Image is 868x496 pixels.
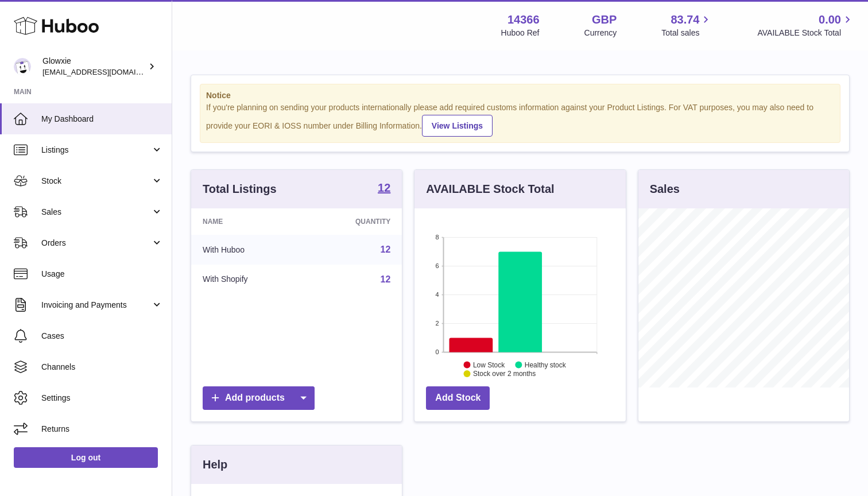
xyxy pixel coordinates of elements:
[41,145,151,156] span: Listings
[378,182,390,193] strong: 12
[206,90,834,101] strong: Notice
[381,245,391,254] a: 12
[14,58,31,75] img: suraj@glowxie.com
[41,300,151,311] span: Invoicing and Payments
[436,320,439,327] text: 2
[436,291,439,298] text: 4
[41,114,163,125] span: My Dashboard
[42,67,169,76] span: [EMAIL_ADDRESS][DOMAIN_NAME]
[473,370,536,378] text: Stock over 2 months
[41,269,163,280] span: Usage
[426,386,490,410] a: Add Stock
[381,274,391,284] a: 12
[757,28,854,38] span: AVAILABLE Stock Total
[42,56,146,77] div: Glowxie
[757,12,854,38] a: 0.00 AVAILABLE Stock Total
[191,265,305,294] td: With Shopify
[661,28,712,38] span: Total sales
[206,102,834,137] div: If you're planning on sending your products internationally please add required customs informati...
[41,331,163,342] span: Cases
[473,361,505,369] text: Low Stock
[203,457,227,472] h3: Help
[41,424,163,435] span: Returns
[501,28,540,38] div: Huboo Ref
[191,208,305,235] th: Name
[378,182,390,196] a: 12
[584,28,617,38] div: Currency
[422,115,493,137] a: View Listings
[305,208,402,235] th: Quantity
[819,12,841,28] span: 0.00
[41,238,151,249] span: Orders
[41,393,163,404] span: Settings
[436,262,439,269] text: 6
[41,176,151,187] span: Stock
[525,361,567,369] text: Healthy stock
[203,181,277,197] h3: Total Listings
[41,362,163,373] span: Channels
[671,12,699,28] span: 83.74
[14,447,158,468] a: Log out
[436,234,439,241] text: 8
[592,12,617,28] strong: GBP
[426,181,554,197] h3: AVAILABLE Stock Total
[203,386,315,410] a: Add products
[661,12,712,38] a: 83.74 Total sales
[191,235,305,265] td: With Huboo
[507,12,540,28] strong: 14366
[436,348,439,355] text: 0
[650,181,680,197] h3: Sales
[41,207,151,218] span: Sales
